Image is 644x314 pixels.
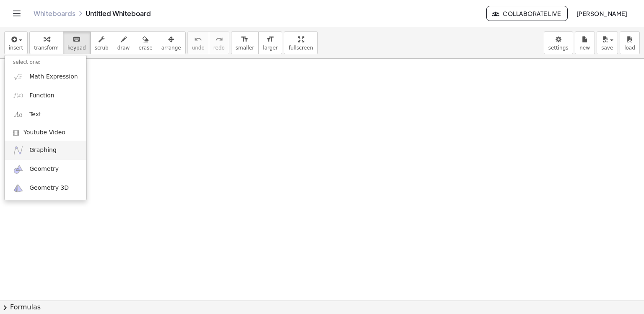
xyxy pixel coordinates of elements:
[5,179,86,198] a: Geometry 3D
[13,164,23,175] img: ggb-geometry.svg
[138,45,152,51] span: erase
[575,31,595,54] button: new
[29,31,63,54] button: transform
[29,92,55,100] span: Function
[13,183,23,194] img: ggb-3d.svg
[13,109,23,120] img: Aa.png
[597,31,618,54] button: save
[486,6,568,21] button: Collaborate Live
[95,45,109,51] span: scrub
[68,45,86,51] span: keypad
[13,71,23,82] img: sqrt_x.png
[5,67,86,86] a: Math Expression
[29,146,57,154] span: Graphing
[236,45,254,51] span: smaller
[9,45,23,51] span: insert
[13,145,23,155] img: ggb-graphing.svg
[90,31,113,54] button: scrub
[157,31,186,54] button: arrange
[134,31,157,54] button: erase
[548,45,569,51] span: settings
[63,31,91,54] button: keyboardkeypad
[213,45,225,51] span: redo
[284,31,317,54] button: fullscreen
[23,128,65,137] span: Youtube Video
[5,105,86,124] a: Text
[5,86,86,105] a: Function
[266,34,274,44] i: format_size
[215,34,223,44] i: redo
[579,45,590,51] span: new
[73,34,80,44] i: keyboard
[5,124,86,141] a: Youtube Video
[209,31,229,54] button: redoredo
[194,34,202,44] i: undo
[192,45,205,51] span: undo
[117,45,130,51] span: draw
[258,31,282,54] button: format_sizelarger
[263,45,278,51] span: larger
[29,165,59,173] span: Geometry
[569,6,634,21] button: [PERSON_NAME]
[231,31,259,54] button: format_sizesmaller
[493,10,561,17] span: Collaborate Live
[29,110,41,119] span: Text
[113,31,135,54] button: draw
[161,45,181,51] span: arrange
[29,73,78,81] span: Math Expression
[544,31,573,54] button: settings
[10,7,23,20] button: Toggle navigation
[4,31,28,54] button: insert
[29,184,69,192] span: Geometry 3D
[5,160,86,179] a: Geometry
[601,45,613,51] span: save
[241,34,249,44] i: format_size
[5,58,86,67] li: select one:
[576,10,627,17] span: [PERSON_NAME]
[187,31,209,54] button: undoundo
[624,45,635,51] span: load
[13,90,23,101] img: f_x.png
[34,45,59,51] span: transform
[34,9,75,18] a: Whiteboards
[288,45,313,51] span: fullscreen
[5,141,86,160] a: Graphing
[620,31,640,54] button: load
